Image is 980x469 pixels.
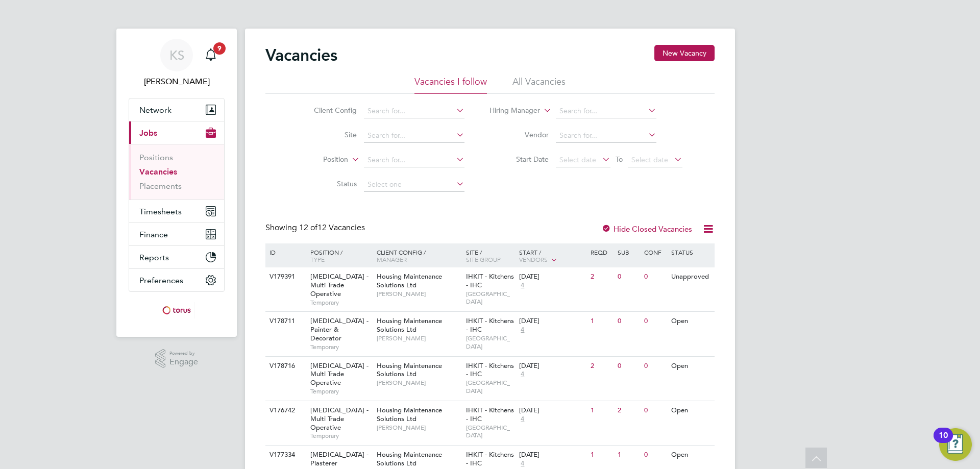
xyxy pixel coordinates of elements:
div: 10 [939,435,948,449]
div: 0 [615,357,642,376]
div: Jobs [129,144,224,200]
div: Status [669,243,713,261]
div: 0 [642,357,668,376]
div: V178716 [267,357,303,376]
a: Vacancies [139,167,177,177]
button: Preferences [129,269,224,291]
a: 9 [201,39,221,71]
span: Network [139,105,171,115]
div: 0 [642,401,668,420]
div: Client Config / [374,243,463,268]
div: 1 [615,446,642,464]
span: [PERSON_NAME] [377,334,461,342]
span: Engage [169,358,198,366]
span: Housing Maintenance Solutions Ltd [377,272,442,289]
div: 0 [615,312,642,331]
button: New Vacancy [654,45,715,61]
span: Temporary [310,432,372,440]
div: Open [669,446,713,464]
input: Search for... [364,153,464,167]
div: Open [669,312,713,331]
span: 4 [519,415,526,424]
input: Search for... [556,104,656,118]
a: Go to home page [129,302,225,318]
span: 4 [519,326,526,334]
span: Finance [139,230,168,239]
span: Karl Sandford [129,76,225,88]
span: Timesheets [139,207,182,216]
span: Powered by [169,349,198,358]
button: Open Resource Center, 10 new notifications [939,428,972,461]
button: Finance [129,223,224,245]
span: Temporary [310,387,372,396]
span: IHKIT - Kitchens - IHC [466,450,514,467]
h2: Vacancies [265,45,337,65]
span: Temporary [310,343,372,351]
label: Start Date [490,155,549,164]
span: Site Group [466,255,501,263]
input: Search for... [364,104,464,118]
span: [GEOGRAPHIC_DATA] [466,290,514,306]
button: Timesheets [129,200,224,223]
span: 9 [213,42,226,55]
span: Select date [559,155,596,164]
div: Start / [517,243,588,269]
div: 1 [588,401,615,420]
span: Preferences [139,276,183,285]
div: [DATE] [519,273,585,281]
div: Showing [265,223,367,233]
span: 4 [519,459,526,468]
div: Site / [463,243,517,268]
div: [DATE] [519,362,585,371]
div: V177334 [267,446,303,464]
span: Reports [139,253,169,262]
span: [GEOGRAPHIC_DATA] [466,424,514,439]
button: Network [129,98,224,121]
div: Unapproved [669,267,713,286]
span: IHKIT - Kitchens - IHC [466,272,514,289]
div: 0 [642,267,668,286]
img: torus-logo-retina.png [159,302,194,318]
span: IHKIT - Kitchens - IHC [466,406,514,423]
div: V179391 [267,267,303,286]
div: [DATE] [519,406,585,415]
span: 4 [519,281,526,290]
li: Vacancies I follow [414,76,487,94]
span: [MEDICAL_DATA] - Multi Trade Operative [310,361,369,387]
a: KS[PERSON_NAME] [129,39,225,88]
span: IHKIT - Kitchens - IHC [466,361,514,379]
span: [PERSON_NAME] [377,424,461,432]
a: Placements [139,181,182,191]
button: Reports [129,246,224,268]
span: Select date [631,155,668,164]
div: Conf [642,243,668,261]
label: Client Config [298,106,357,115]
input: Search for... [364,129,464,143]
input: Search for... [556,129,656,143]
span: [PERSON_NAME] [377,290,461,298]
div: Reqd [588,243,615,261]
span: 12 of [299,223,317,233]
span: IHKIT - Kitchens - IHC [466,316,514,334]
span: Type [310,255,325,263]
span: 4 [519,370,526,379]
label: Status [298,179,357,188]
span: Housing Maintenance Solutions Ltd [377,406,442,423]
div: 0 [642,446,668,464]
span: Jobs [139,128,157,138]
a: Powered byEngage [155,349,199,368]
span: KS [169,48,184,62]
span: [GEOGRAPHIC_DATA] [466,379,514,394]
div: Position / [303,243,374,268]
a: Positions [139,153,173,162]
label: Position [289,155,348,165]
div: 2 [588,357,615,376]
div: [DATE] [519,451,585,459]
div: ID [267,243,303,261]
span: To [612,153,626,166]
button: Jobs [129,121,224,144]
span: Temporary [310,299,372,307]
span: Housing Maintenance Solutions Ltd [377,450,442,467]
span: [MEDICAL_DATA] - Multi Trade Operative [310,272,369,298]
div: 0 [615,267,642,286]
